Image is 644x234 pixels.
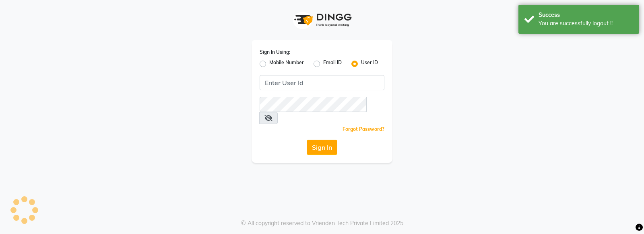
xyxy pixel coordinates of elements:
[269,59,304,69] label: Mobile Number
[539,11,633,19] div: Success
[260,75,384,90] input: Username
[343,126,384,132] a: Forgot Password?
[290,8,354,32] img: logo1.svg
[260,97,367,112] input: Username
[323,59,342,69] label: Email ID
[260,49,290,56] label: Sign In Using:
[307,140,337,155] button: Sign In
[539,19,633,28] div: You are successfully logout !!
[361,59,378,69] label: User ID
